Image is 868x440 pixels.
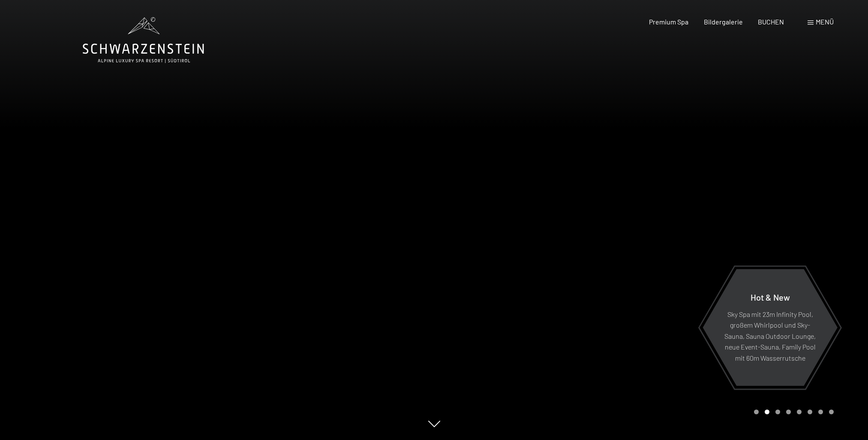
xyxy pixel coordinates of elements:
div: Carousel Page 8 [829,410,834,414]
a: Premium Spa [649,18,688,26]
span: Menü [816,18,834,26]
div: Carousel Page 1 [754,410,759,414]
span: Hot & New [751,292,790,302]
a: BUCHEN [758,18,784,26]
div: Carousel Page 3 [775,410,780,414]
div: Carousel Pagination [751,410,834,414]
a: Hot & New Sky Spa mit 23m Infinity Pool, großem Whirlpool und Sky-Sauna, Sauna Outdoor Lounge, ne... [702,268,838,386]
div: Carousel Page 4 [786,410,791,414]
div: Carousel Page 2 (Current Slide) [765,410,769,414]
div: Carousel Page 5 [797,410,802,414]
div: Carousel Page 7 [818,410,823,414]
div: Carousel Page 6 [808,410,812,414]
a: Bildergalerie [704,18,743,26]
p: Sky Spa mit 23m Infinity Pool, großem Whirlpool und Sky-Sauna, Sauna Outdoor Lounge, neue Event-S... [724,308,817,363]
